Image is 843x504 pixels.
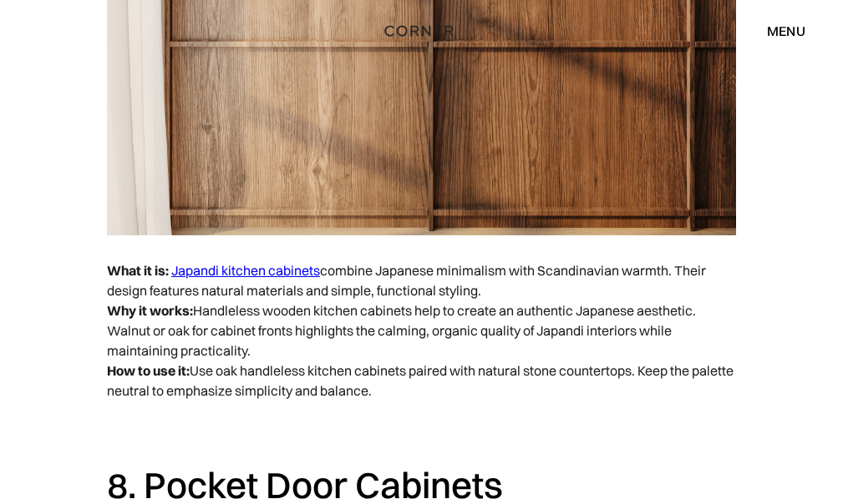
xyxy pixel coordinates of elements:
[171,262,320,279] a: Japandi kitchen cabinets
[107,409,736,446] p: ‍
[767,24,805,38] div: menu
[107,262,169,279] strong: What it is:
[383,20,460,42] a: home
[107,302,193,319] strong: Why it works:
[750,17,805,45] div: menu
[107,362,190,379] strong: How to use it:
[107,252,736,409] p: combine Japanese minimalism with Scandinavian warmth. Their design features natural materials and...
